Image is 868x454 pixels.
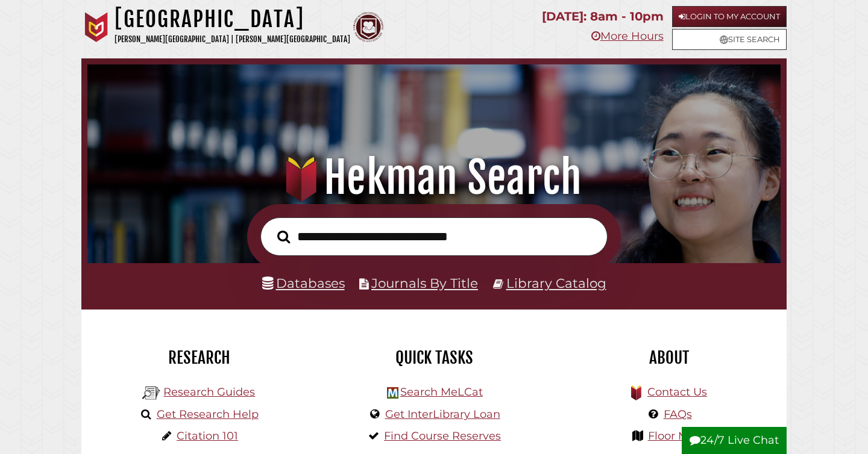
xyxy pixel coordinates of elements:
[353,12,383,42] img: Calvin Theological Seminary
[90,347,307,368] h2: Research
[561,347,778,368] h2: About
[506,275,606,291] a: Library Catalog
[163,385,255,399] a: Research Guides
[371,275,478,291] a: Journals By Title
[271,227,296,247] button: Search
[101,151,768,204] h1: Hekman Search
[672,29,787,50] a: Site Search
[277,229,290,243] i: Search
[157,408,259,421] a: Get Research Help
[664,408,692,421] a: FAQs
[262,275,345,291] a: Databases
[177,429,238,443] a: Citation 101
[672,6,787,27] a: Login to My Account
[647,385,707,399] a: Contact Us
[387,387,398,399] img: Hekman Library Logo
[400,385,483,399] a: Search MeLCat
[591,30,664,43] a: More Hours
[384,429,501,443] a: Find Course Reserves
[115,33,350,46] p: [PERSON_NAME][GEOGRAPHIC_DATA] | [PERSON_NAME][GEOGRAPHIC_DATA]
[115,6,350,33] h1: [GEOGRAPHIC_DATA]
[648,429,708,443] a: Floor Maps
[81,12,112,42] img: Calvin University
[385,408,500,421] a: Get InterLibrary Loan
[325,347,542,368] h2: Quick Tasks
[542,6,664,27] p: [DATE]: 8am - 10pm
[142,384,160,402] img: Hekman Library Logo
